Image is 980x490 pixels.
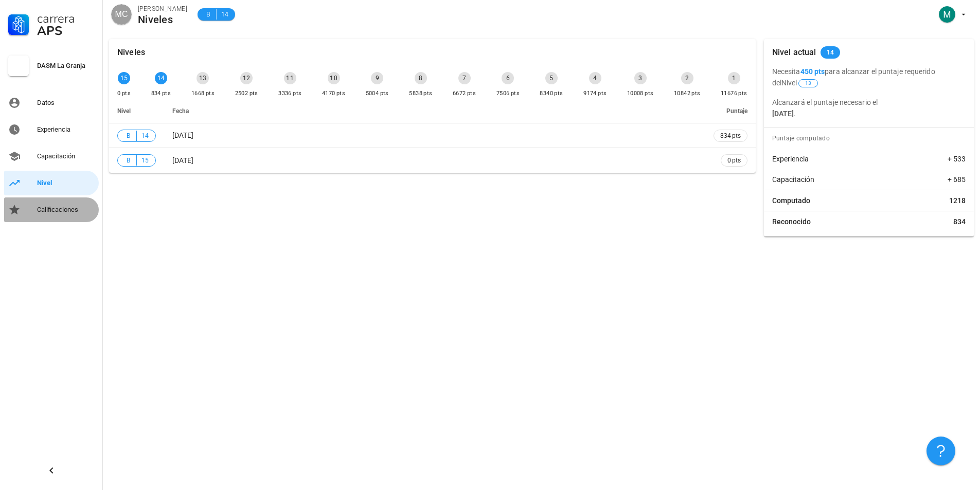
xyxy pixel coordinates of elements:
[191,88,215,99] div: 1668 pts
[720,131,741,141] span: 834 pts
[118,72,130,84] div: 15
[141,155,149,166] span: 15
[117,107,131,115] span: Nivel
[371,72,383,84] div: 9
[772,39,816,66] div: Nivel actual
[781,79,819,87] span: Nivel
[728,72,740,84] div: 1
[805,80,811,87] span: 13
[155,72,167,84] div: 14
[37,62,95,70] div: DASM La Granja
[172,107,189,115] span: Fecha
[674,88,701,99] div: 10842 pts
[949,195,966,206] span: 1218
[240,72,253,84] div: 12
[409,88,432,99] div: 5838 pts
[772,195,810,206] span: Computado
[727,155,741,166] span: 0 pts
[115,4,128,25] span: MC
[164,99,705,123] th: Fecha
[235,88,258,99] div: 2502 pts
[111,4,132,25] div: avatar
[109,99,164,123] th: Nivel
[772,174,814,185] span: Capacitación
[4,171,99,195] a: Nivel
[496,88,520,99] div: 7506 pts
[772,154,809,164] span: Experiencia
[589,72,601,84] div: 4
[502,72,514,84] div: 6
[328,72,340,84] div: 10
[37,152,95,160] div: Capacitación
[772,216,811,227] span: Reconocido
[540,88,563,99] div: 8340 pts
[583,88,607,99] div: 9174 pts
[726,107,747,115] span: Puntaje
[278,88,301,99] div: 3336 pts
[204,9,212,20] span: B
[37,125,95,134] div: Experiencia
[948,174,966,185] span: + 685
[772,66,966,88] p: Necesita para alcanzar el puntaje requerido del
[117,39,145,66] div: Niveles
[172,156,193,165] span: [DATE]
[768,128,974,149] div: Puntaje computado
[4,90,99,115] a: Datos
[634,72,647,84] div: 3
[124,131,132,141] span: B
[37,206,95,214] div: Calificaciones
[458,72,471,84] div: 7
[37,25,95,37] div: APS
[4,117,99,142] a: Experiencia
[151,88,171,99] div: 834 pts
[627,88,654,99] div: 10008 pts
[138,4,187,14] div: [PERSON_NAME]
[37,179,95,187] div: Nivel
[124,155,132,166] span: B
[141,131,149,141] span: 14
[221,9,229,20] span: 14
[453,88,476,99] div: 6672 pts
[4,144,99,169] a: Capacitación
[948,154,966,164] span: + 533
[138,14,187,25] div: Niveles
[117,88,131,99] div: 0 pts
[4,197,99,222] a: Calificaciones
[284,72,296,84] div: 11
[366,88,389,99] div: 5004 pts
[939,6,955,23] div: avatar
[415,72,427,84] div: 8
[197,72,209,84] div: 13
[545,72,558,84] div: 5
[37,12,95,25] div: Carrera
[322,88,345,99] div: 4170 pts
[37,99,95,107] div: Datos
[827,46,834,59] span: 14
[681,72,693,84] div: 2
[772,110,794,118] b: [DATE]
[172,131,193,139] span: [DATE]
[800,67,825,76] b: 450 pts
[953,216,966,227] span: 834
[705,99,756,123] th: Puntaje
[772,97,966,119] p: Alcanzará el puntaje necesario el .
[721,88,747,99] div: 11676 pts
